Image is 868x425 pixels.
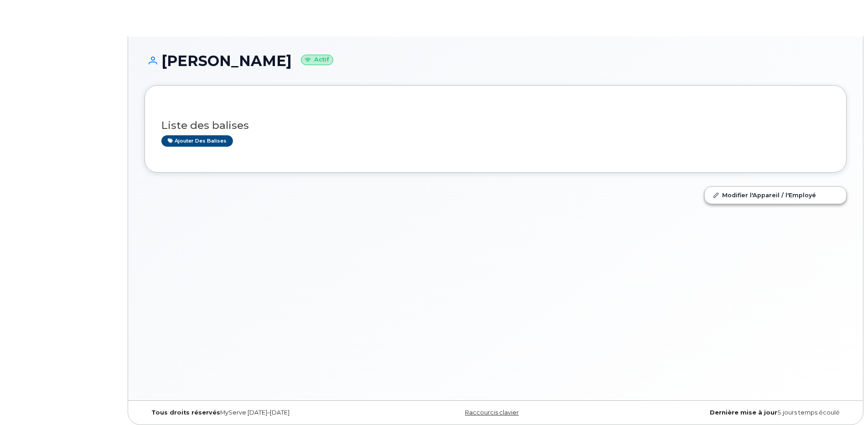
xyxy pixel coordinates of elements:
[613,409,847,416] div: 5 jours temps écoulé
[151,409,220,416] strong: Tous droits réservés
[705,187,846,203] a: Modifier l'Appareil / l'Employé
[710,409,777,416] strong: Dernière mise à jour
[465,409,519,416] a: Raccourcis clavier
[161,135,233,147] a: Ajouter des balises
[145,53,847,69] h1: [PERSON_NAME]
[145,409,378,416] div: MyServe [DATE]–[DATE]
[161,120,830,131] h3: Liste des balises
[301,55,333,65] small: Actif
